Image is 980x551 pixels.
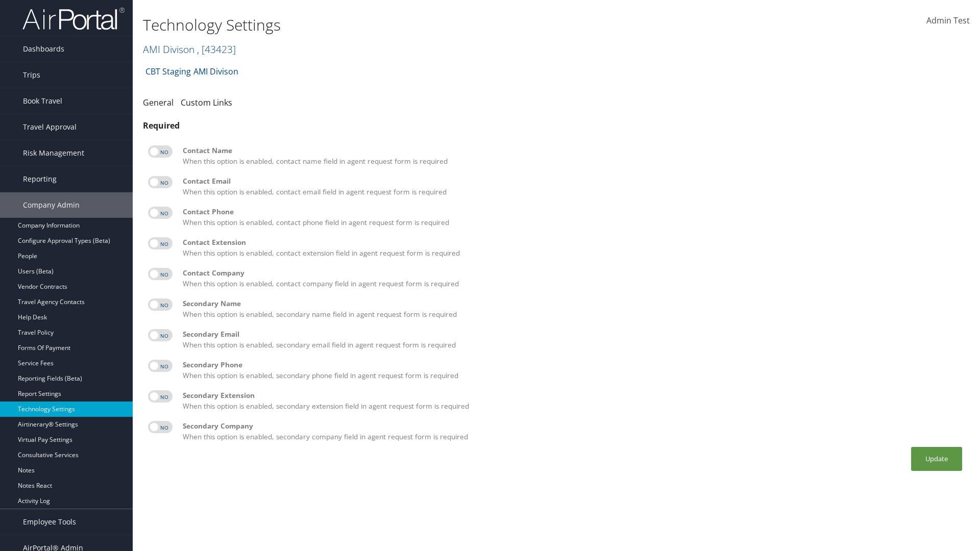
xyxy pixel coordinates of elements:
label: When this option is enabled, secondary extension field in agent request form is required [183,390,965,411]
span: Employee Tools [23,509,76,535]
span: Risk Management [23,140,84,166]
div: Secondary Name [183,298,965,309]
label: When this option is enabled, contact name field in agent request form is required [183,145,965,166]
label: When this option is enabled, contact extension field in agent request form is required [183,237,965,258]
div: Contact Email [183,176,965,186]
span: Travel Approval [23,114,77,140]
span: Reporting [23,166,57,192]
label: When this option is enabled, contact email field in agent request form is required [183,176,965,197]
div: Required [143,119,970,132]
span: Admin Test [926,15,970,26]
span: Company Admin [23,192,80,218]
a: General [143,97,174,108]
span: , [ 43423 ] [197,42,236,56]
a: AMI Divison [193,61,238,82]
label: When this option is enabled, secondary phone field in agent request form is required [183,360,965,381]
div: Contact Extension [183,237,965,247]
span: Book Travel [23,88,62,114]
button: Update [911,447,962,471]
div: Contact Name [183,145,965,156]
a: CBT Staging [145,61,191,82]
label: When this option is enabled, contact company field in agent request form is required [183,268,965,289]
a: Custom Links [181,97,232,108]
label: When this option is enabled, contact phone field in agent request form is required [183,207,965,228]
div: Secondary Company [183,421,965,431]
a: AMI Divison [143,42,236,56]
div: Secondary Extension [183,390,965,400]
span: Trips [23,62,40,88]
div: Contact Company [183,268,965,278]
div: Secondary Phone [183,360,965,370]
label: When this option is enabled, secondary name field in agent request form is required [183,298,965,319]
label: When this option is enabled, secondary email field in agent request form is required [183,329,965,350]
div: Secondary Email [183,329,965,339]
span: Dashboards [23,36,64,62]
div: Contact Phone [183,207,965,217]
label: When this option is enabled, secondary company field in agent request form is required [183,421,965,442]
img: airportal-logo.png [22,7,125,31]
a: Admin Test [926,5,970,37]
h1: Technology Settings [143,14,694,36]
